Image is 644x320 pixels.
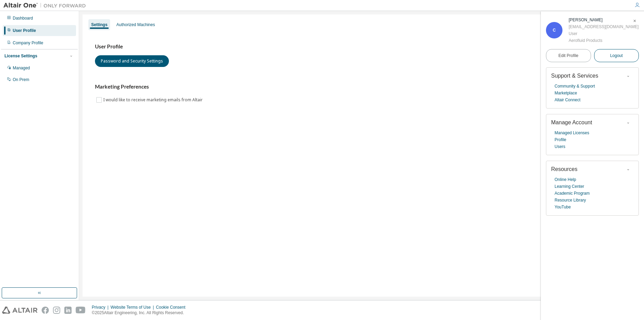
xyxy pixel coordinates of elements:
[13,77,29,82] div: On Prem
[569,37,638,44] div: Aerofluid Products
[64,307,72,314] img: linkedin.svg
[13,40,43,46] div: Company Profile
[569,23,638,30] div: [EMAIL_ADDRESS][DOMAIN_NAME]
[553,28,556,33] span: C
[555,204,571,210] a: YouTube
[95,55,169,67] button: Password and Security Settings
[555,183,584,190] a: Learning Center
[555,96,580,103] a: Altair Connect
[610,52,623,59] span: Logout
[555,143,565,150] a: Users
[558,53,578,58] span: Edit Profile
[551,119,592,125] span: Manage Account
[4,53,37,59] div: License Settings
[555,136,566,143] a: Profile
[103,96,204,104] label: I would like to receive marketing emails from Altair
[53,307,60,314] img: instagram.svg
[116,22,155,27] div: Authorized Machines
[95,83,628,90] h3: Marketing Preferences
[13,65,30,71] div: Managed
[3,2,89,9] img: Altair One
[546,49,591,62] a: Edit Profile
[156,305,189,310] div: Cookie Consent
[551,166,577,172] span: Resources
[95,43,628,50] h3: User Profile
[13,15,33,21] div: Dashboard
[555,90,577,96] a: Marketplace
[551,73,598,79] span: Support & Services
[569,30,638,37] div: User
[42,307,49,314] img: facebook.svg
[92,310,190,316] p: © 2025 Altair Engineering, Inc. All Rights Reserved.
[91,22,107,27] div: Settings
[555,176,576,183] a: Online Help
[13,28,36,33] div: User Profile
[555,129,589,136] a: Managed Licenses
[555,190,590,197] a: Academic Program
[92,305,110,310] div: Privacy
[555,197,586,204] a: Resource Library
[555,83,595,90] a: Community & Support
[76,307,86,314] img: youtube.svg
[569,16,638,23] div: Chris Stevens
[594,49,639,62] button: Logout
[110,305,156,310] div: Website Terms of Use
[2,307,37,314] img: altair_logo.svg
